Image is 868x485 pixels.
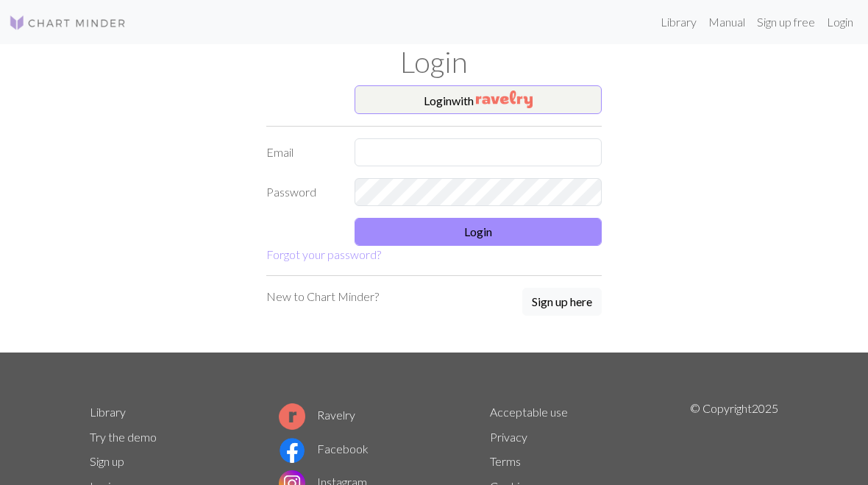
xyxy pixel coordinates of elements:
label: Password [257,178,346,206]
a: Forgot your password? [266,247,381,261]
img: Ravelry logo [279,403,305,430]
img: Facebook logo [279,437,305,464]
button: Login [355,218,602,246]
a: Ravelry [279,408,355,422]
a: Sign up here [522,288,602,317]
p: New to Chart Minder? [266,288,379,305]
a: Try the demo [90,430,157,444]
a: Facebook [279,442,369,456]
a: Login [821,7,859,37]
a: Terms [490,454,521,468]
button: Sign up here [522,288,602,316]
button: Loginwith [355,85,602,115]
a: Sign up free [751,7,821,37]
h1: Login [81,44,787,79]
a: Acceptable use [490,405,568,419]
a: Manual [702,7,751,37]
a: Privacy [490,430,527,444]
a: Library [655,7,702,37]
a: Sign up [90,454,124,468]
a: Library [90,405,126,419]
label: Email [257,138,346,166]
img: Logo [9,14,127,32]
img: Ravelry [476,91,533,108]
